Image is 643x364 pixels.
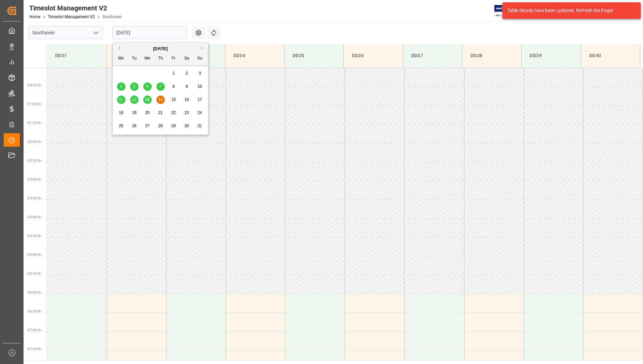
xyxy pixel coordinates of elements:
div: DD32 [112,49,160,62]
span: 06:30 Hr [28,310,41,313]
div: Choose Sunday, August 10th, 2025 [196,82,204,91]
span: 28 [158,123,162,128]
button: Next Month [201,46,205,50]
span: 19 [132,110,136,115]
button: Previous Month [116,46,120,50]
span: 05:00 Hr [28,253,41,257]
div: Table details have been updated. Refresh the Page!. [507,7,631,14]
div: Choose Sunday, August 31st, 2025 [196,122,204,130]
span: 16 [184,97,189,102]
span: 26 [132,123,136,128]
span: 30 [184,123,189,128]
div: DD31 [52,49,101,62]
span: 03:30 Hr [28,196,41,200]
span: 01:00 Hr [28,102,41,106]
span: 07:00 Hr [28,328,41,332]
div: Choose Tuesday, August 19th, 2025 [130,109,139,117]
div: Choose Sunday, August 3rd, 2025 [196,69,204,78]
span: 8 [173,84,175,89]
span: 14 [158,97,162,102]
div: Mo [117,54,125,63]
span: 7 [159,84,162,89]
div: Choose Thursday, August 21st, 2025 [156,109,165,117]
div: Choose Saturday, August 23rd, 2025 [183,109,191,117]
div: DD34 [231,49,279,62]
input: DD-MM-YYYY [112,26,187,39]
div: Choose Monday, August 25th, 2025 [117,122,125,130]
div: Choose Tuesday, August 26th, 2025 [130,122,139,130]
div: Choose Saturday, August 2nd, 2025 [183,69,191,78]
span: 07:30 Hr [28,347,41,351]
div: Tu [130,54,139,63]
span: 02:00 Hr [28,140,41,144]
span: 06:00 Hr [28,291,41,294]
span: 03:00 Hr [28,178,41,181]
div: DD39 [527,49,575,62]
span: 23 [184,110,189,115]
div: Timeslot Management V2 [29,3,122,13]
a: Timeslot Management V2 [48,14,95,19]
div: Choose Wednesday, August 13th, 2025 [143,96,152,104]
span: 20 [145,110,149,115]
span: 2 [186,71,188,76]
span: 9 [186,84,188,89]
div: Choose Saturday, August 9th, 2025 [183,82,191,91]
div: Choose Wednesday, August 20th, 2025 [143,109,152,117]
span: 04:00 Hr [28,215,41,219]
div: Sa [183,54,191,63]
input: Type to search/select [28,26,103,39]
span: 01:30 Hr [28,121,41,125]
div: Choose Wednesday, August 27th, 2025 [143,122,152,130]
div: Choose Thursday, August 28th, 2025 [156,122,165,130]
div: Fr [169,54,178,63]
div: DD40 [587,49,635,62]
span: 22 [171,110,176,115]
span: 13 [145,97,149,102]
span: 15 [171,97,176,102]
span: 25 [119,123,123,128]
div: Choose Friday, August 22nd, 2025 [169,109,178,117]
span: 29 [171,123,176,128]
div: Choose Sunday, August 24th, 2025 [196,109,204,117]
span: 3 [199,71,201,76]
span: 12 [132,97,136,102]
span: 6 [146,84,149,89]
div: DD38 [468,49,516,62]
span: 04:30 Hr [28,234,41,238]
div: Choose Monday, August 18th, 2025 [117,109,125,117]
div: Choose Friday, August 8th, 2025 [169,82,178,91]
span: 05:30 Hr [28,272,41,276]
div: We [143,54,152,63]
span: 18 [119,110,123,115]
span: 24 [197,110,202,115]
span: 1 [173,71,175,76]
div: Choose Friday, August 1st, 2025 [169,69,178,78]
span: 11 [119,97,123,102]
div: Choose Tuesday, August 12th, 2025 [130,96,139,104]
img: Exertis%20JAM%20-%20Email%20Logo.jpg_1722504956.jpg [494,5,518,17]
div: [DATE] [113,45,208,52]
span: 5 [133,84,136,89]
div: DD37 [409,49,457,62]
span: 17 [197,97,202,102]
div: Choose Saturday, August 30th, 2025 [183,122,191,130]
div: Choose Tuesday, August 5th, 2025 [130,82,139,91]
button: open menu [90,28,101,38]
span: 10 [197,84,202,89]
span: 27 [145,123,149,128]
div: Choose Monday, August 11th, 2025 [117,96,125,104]
span: 4 [120,84,122,89]
div: Choose Wednesday, August 6th, 2025 [143,82,152,91]
div: month 2025-08 [115,67,206,133]
span: 31 [197,123,202,128]
span: 00:30 Hr [28,83,41,87]
div: Choose Friday, August 15th, 2025 [169,96,178,104]
div: Choose Sunday, August 17th, 2025 [196,96,204,104]
a: Home [29,14,40,19]
div: Choose Friday, August 29th, 2025 [169,122,178,130]
span: 21 [158,110,162,115]
div: Choose Saturday, August 16th, 2025 [183,96,191,104]
div: DD36 [349,49,397,62]
div: DD35 [290,49,338,62]
div: Choose Monday, August 4th, 2025 [117,82,125,91]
